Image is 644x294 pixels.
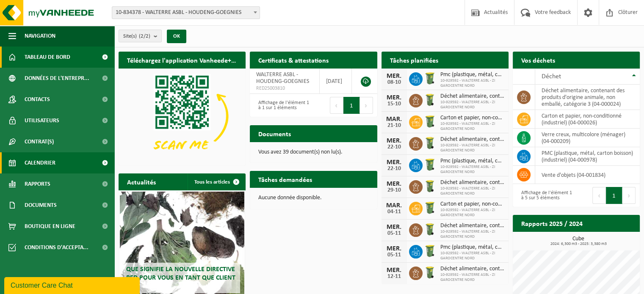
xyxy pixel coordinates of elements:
[258,195,368,201] p: Aucune donnée disponible.
[112,7,260,19] span: 10-834378 - WALTERRE ASBL - HOUDENG-GOEGNIES
[440,121,504,132] span: 10-929592 - WALTERRE ASBL - ZI GAROCENTRE NORD
[440,115,504,121] span: Carton et papier, non-conditionné (industriel)
[258,149,368,155] p: Vous avez 39 document(s) non lu(s).
[386,101,403,107] div: 15-10
[25,110,59,131] span: Utilisateurs
[423,265,437,280] img: WB-0140-HPE-GN-50
[423,71,437,85] img: WB-0240-HPE-GN-50
[381,52,447,68] h2: Tâches planifiées
[535,110,640,129] td: carton et papier, non-conditionné (industriel) (04-000026)
[119,173,164,190] h2: Actualités
[622,187,636,204] button: Next
[440,136,504,143] span: Déchet alimentaire, contenant des produits d'origine animale, non emballé, catég...
[440,229,504,239] span: 10-929592 - WALTERRE ASBL - ZI GAROCENTRE NORD
[606,187,622,204] button: 1
[440,179,504,186] span: Déchet alimentaire, contenant des produits d'origine animale, non emballé, catég...
[423,136,437,150] img: WB-0140-HPE-GN-50
[25,47,70,68] span: Tableau de bord
[126,266,235,289] span: Que signifie la nouvelle directive RED pour vous en tant que client ?
[139,33,150,39] count: (2/2)
[423,179,437,193] img: WB-0140-HPE-GN-50
[423,201,437,215] img: WB-0240-HPE-GN-50
[386,80,403,85] div: 08-10
[254,96,309,115] div: Affichage de l'élément 1 à 1 sur 1 éléments
[517,242,640,246] span: 2024: 6,300 m3 - 2025: 3,380 m3
[535,166,640,184] td: vente d'objets (04-001834)
[440,201,504,208] span: Carton et papier, non-conditionné (industriel)
[4,275,141,294] iframe: chat widget
[440,244,504,251] span: Pmc (plastique, métal, carton boisson) (industriel)
[25,216,75,237] span: Boutique en ligne
[386,224,403,231] div: MER.
[440,165,504,175] span: 10-929592 - WALTERRE ASBL - ZI GAROCENTRE NORD
[320,69,352,94] td: [DATE]
[566,231,639,248] a: Consulter les rapports
[440,251,504,261] span: 10-929592 - WALTERRE ASBL - ZI GAROCENTRE NORD
[386,187,403,193] div: 29-10
[440,272,504,283] span: 10-929592 - WALTERRE ASBL - ZI GAROCENTRE NORD
[256,71,309,85] span: WALTERRE ASBL - HOUDENG-GOEGNIES
[256,85,312,92] span: RED25003810
[386,137,403,144] div: MER.
[119,52,246,68] h2: Téléchargez l'application Vanheede+ maintenant!
[440,93,504,100] span: Déchet alimentaire, contenant des produits d'origine animale, non emballé, catég...
[123,30,150,43] span: Site(s)
[386,267,403,274] div: MER.
[440,100,504,110] span: 10-929592 - WALTERRE ASBL - ZI GAROCENTRE NORD
[423,93,437,107] img: WB-0140-HPE-GN-50
[119,69,246,164] img: Download de VHEPlus App
[440,266,504,272] span: Déchet alimentaire, contenant des produits d'origine animale, non emballé, catég...
[423,114,437,129] img: WB-0240-HPE-GN-50
[386,94,403,101] div: MER.
[167,30,186,43] button: OK
[250,125,299,142] h2: Documents
[250,171,321,187] h2: Tâches demandées
[592,187,606,204] button: Previous
[386,116,403,123] div: MAR.
[25,131,54,152] span: Contrat(s)
[386,202,403,209] div: MAR.
[423,222,437,236] img: WB-0140-HPE-GN-50
[440,223,504,229] span: Déchet alimentaire, contenant des produits d'origine animale, non emballé, catég...
[386,159,403,166] div: MER.
[25,173,50,195] span: Rapports
[440,78,504,88] span: 10-929592 - WALTERRE ASBL - ZI GAROCENTRE NORD
[360,97,373,114] button: Next
[386,245,403,252] div: MER.
[440,208,504,218] span: 10-929592 - WALTERRE ASBL - ZI GAROCENTRE NORD
[386,274,403,280] div: 12-11
[343,97,360,114] button: 1
[386,73,403,80] div: MER.
[25,237,88,258] span: Conditions d'accepta...
[119,30,162,42] button: Site(s)(2/2)
[25,152,55,173] span: Calendrier
[513,52,564,68] h2: Vos déchets
[440,186,504,196] span: 10-929592 - WALTERRE ASBL - ZI GAROCENTRE NORD
[535,85,640,110] td: déchet alimentaire, contenant des produits d'origine animale, non emballé, catégorie 3 (04-000024)
[386,181,403,187] div: MER.
[25,195,57,216] span: Documents
[112,6,260,19] span: 10-834378 - WALTERRE ASBL - HOUDENG-GOEGNIES
[25,89,50,110] span: Contacts
[535,129,640,147] td: verre creux, multicolore (ménager) (04-000209)
[250,52,337,68] h2: Certificats & attestations
[535,147,640,166] td: PMC (plastique, métal, carton boisson) (industriel) (04-000978)
[188,173,245,190] a: Tous les articles
[386,166,403,172] div: 22-10
[386,123,403,129] div: 21-10
[386,209,403,215] div: 04-11
[25,25,55,47] span: Navigation
[440,143,504,153] span: 10-929592 - WALTERRE ASBL - ZI GAROCENTRE NORD
[513,215,591,231] h2: Rapports 2025 / 2024
[423,157,437,172] img: WB-0240-HPE-GN-50
[25,68,89,89] span: Données de l'entrepr...
[386,144,403,150] div: 22-10
[330,97,343,114] button: Previous
[423,244,437,258] img: WB-0240-HPE-GN-50
[440,158,504,165] span: Pmc (plastique, métal, carton boisson) (industriel)
[517,236,640,246] h3: Cube
[542,73,561,80] span: Déchet
[386,252,403,258] div: 05-11
[440,71,504,78] span: Pmc (plastique, métal, carton boisson) (industriel)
